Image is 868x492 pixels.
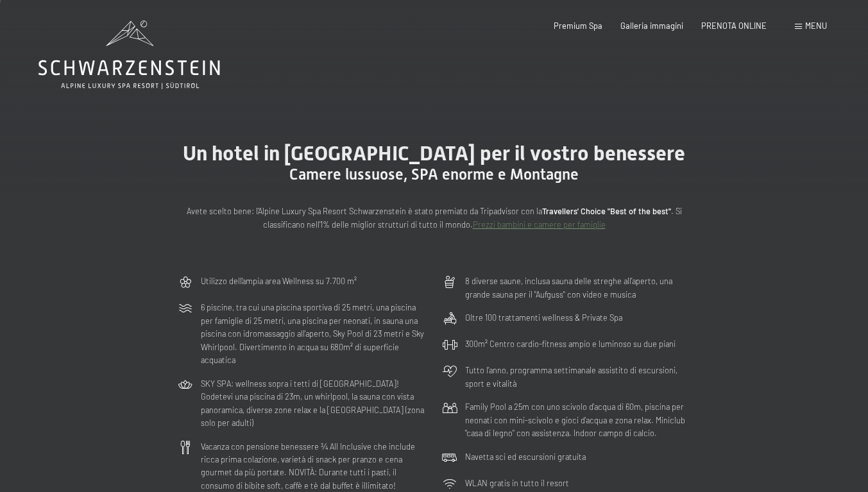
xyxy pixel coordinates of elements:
[465,311,622,324] p: Oltre 100 trattamenti wellness & Private Spa
[542,206,671,216] strong: Travellers' Choice "Best of the best"
[465,450,586,463] p: Navetta sci ed escursioni gratuita
[201,275,357,287] p: Utilizzo dell‘ampia area Wellness su 7.700 m²
[465,477,569,489] p: WLAN gratis in tutto il resort
[701,21,767,31] a: PRENOTA ONLINE
[465,275,691,301] p: 8 diverse saune, inclusa sauna delle streghe all’aperto, una grande sauna per il "Aufguss" con vi...
[201,377,427,430] p: SKY SPA: wellness sopra i tetti di [GEOGRAPHIC_DATA]! Godetevi una piscina di 23m, un whirlpool, ...
[183,141,685,165] span: Un hotel in [GEOGRAPHIC_DATA] per il vostro benessere
[465,400,691,439] p: Family Pool a 25m con uno scivolo d'acqua di 60m, piscina per neonati con mini-scivolo e gioci d'...
[310,276,407,289] span: Consenso marketing*
[178,205,691,231] p: Avete scelto bene: l’Alpine Luxury Spa Resort Schwarzenstein è stato premiato da Tripadvisor con ...
[465,337,676,350] p: 300m² Centro cardio-fitness ampio e luminoso su due piani
[465,364,691,390] p: Tutto l’anno, programma settimanale assistito di escursioni, sport e vitalità
[805,21,827,31] span: Menu
[289,165,579,183] span: Camere lussuose, SPA enorme e Montagne
[473,219,606,230] a: Prezzi bambini e camere per famiglie
[620,21,683,31] a: Galleria immagini
[554,21,602,31] a: Premium Spa
[201,301,427,366] p: 6 piscine, tra cui una piscina sportiva di 25 metri, una piscina per famiglie di 25 metri, una pi...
